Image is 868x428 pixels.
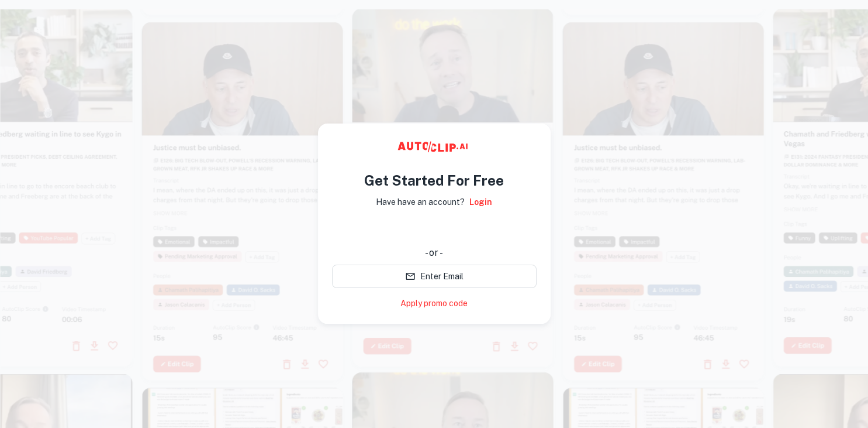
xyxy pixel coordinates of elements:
div: Sign in with Google. Opens in new tab [332,217,537,242]
a: Apply promo code [400,297,468,310]
h4: Get Started For Free [364,170,504,191]
iframe: Sign in with Google Button [326,217,542,242]
a: Login [469,196,492,208]
div: - or - [332,246,537,260]
button: Enter Email [332,265,537,288]
iframe: Sign in with Google Dialog [628,12,856,172]
p: Have have an account? [376,196,465,208]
